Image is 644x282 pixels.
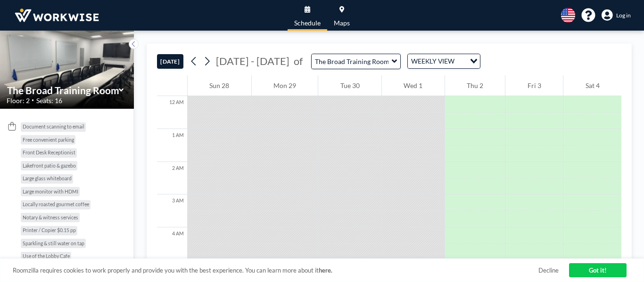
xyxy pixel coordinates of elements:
[294,20,321,26] span: Schedule
[23,253,70,259] span: Use of the Lobby Cafe
[318,75,381,96] div: Tue 30
[157,129,187,162] div: 1 AM
[312,54,392,69] input: The Broad Training Room
[457,56,464,67] input: Search for option
[23,201,89,207] span: Locally roasted gourmet coffee
[13,7,101,24] img: organization-logo
[23,150,75,155] span: Front Desk Receptionist
[563,75,621,96] div: Sat 4
[23,124,84,129] span: Document scanning to email
[157,96,187,129] div: 12 AM
[569,263,627,277] a: Got it!
[382,75,445,96] div: Wed 1
[252,75,318,96] div: Mon 29
[23,176,72,181] span: Large glass whiteboard
[23,215,78,220] span: Notary & witness services
[13,266,538,274] span: Roomzilla requires cookies to work properly and provide you with the best experience. You can lea...
[505,75,563,96] div: Fri 3
[616,12,631,19] span: Log in
[157,194,187,227] div: 3 AM
[334,20,350,26] span: Maps
[602,9,631,21] a: Log in
[23,163,76,169] span: Lakefront patio & gazebo
[7,84,119,96] input: The Broad Training Room
[294,55,303,67] span: of
[157,227,187,260] div: 4 AM
[23,241,84,246] span: Sparkling & still water on tap
[36,97,62,105] span: Seats: 16
[538,266,559,274] a: Decline
[23,137,74,143] span: Free convenient parking
[319,266,332,274] a: here.
[445,75,505,96] div: Thu 2
[157,162,187,195] div: 2 AM
[188,75,251,96] div: Sun 28
[23,189,78,194] span: Large monitor with HDMI
[157,54,183,69] button: [DATE]
[23,227,76,233] span: Printer / Copier $0.15 pp
[32,98,34,103] span: •
[408,54,480,69] div: Search for option
[7,97,30,105] span: Floor: 2
[216,55,289,67] span: [DATE] - [DATE]
[410,56,456,67] span: WEEKLY VIEW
